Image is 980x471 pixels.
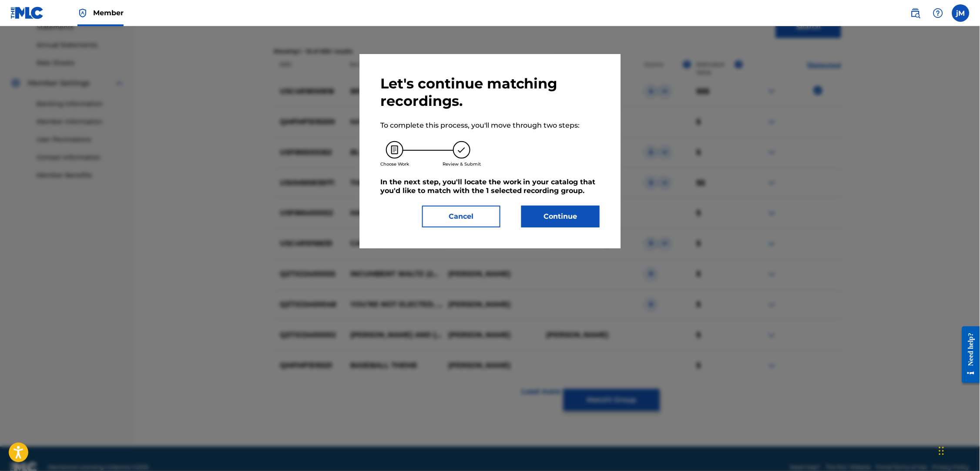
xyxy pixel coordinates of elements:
h5: In the next step, you'll locate the work in your catalog that you'd like to match with the 1 sele... [380,178,600,195]
img: Top Rightsholder [77,8,88,18]
button: Cancel [422,206,500,227]
iframe: Chat Widget [936,429,980,471]
h2: Let's continue matching recordings. [380,75,600,110]
p: Choose Work [380,161,409,167]
img: 26af456c4569493f7445.svg [386,141,403,159]
iframe: Resource Center [956,319,980,391]
p: To complete this process, you'll move through two steps: [380,120,600,131]
div: Help [930,4,947,22]
p: Review & Submit [443,161,481,167]
div: User Menu [952,4,970,22]
a: Public Search [907,4,924,22]
img: search [910,8,921,18]
img: help [933,8,943,18]
button: Continue [521,206,600,227]
img: MLC Logo [10,7,44,19]
span: Member [93,8,124,18]
img: 173f8e8b57e69610e344.svg [453,141,470,159]
div: Drag [939,438,944,464]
